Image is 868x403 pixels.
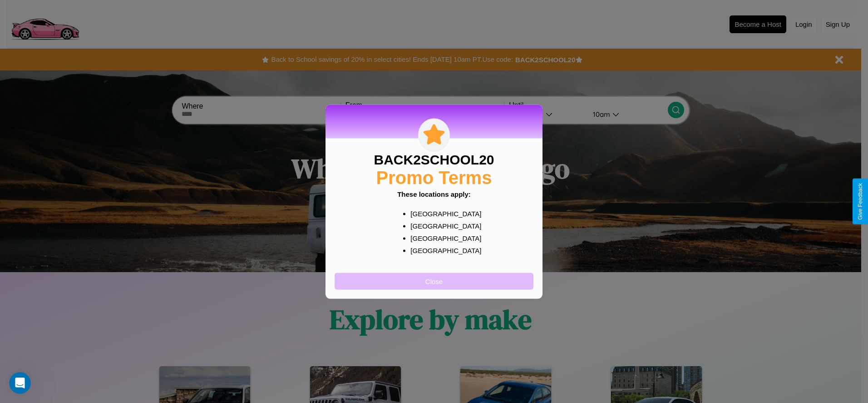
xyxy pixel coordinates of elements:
p: [GEOGRAPHIC_DATA] [410,207,475,219]
div: Give Feedback [857,183,863,220]
p: [GEOGRAPHIC_DATA] [410,219,475,232]
button: Close [335,273,533,289]
b: These locations apply: [397,190,471,198]
p: [GEOGRAPHIC_DATA] [410,232,475,244]
h3: BACK2SCHOOL20 [374,152,494,167]
h2: Promo Terms [376,167,492,188]
p: [GEOGRAPHIC_DATA] [410,244,475,256]
iframe: Intercom live chat [9,372,31,394]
